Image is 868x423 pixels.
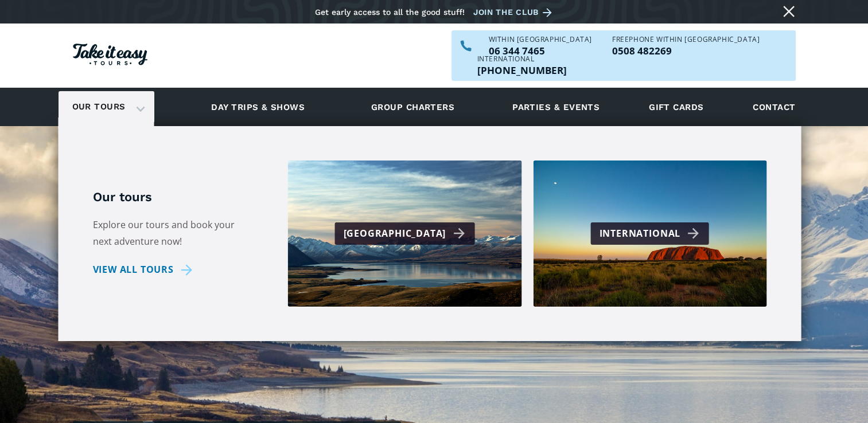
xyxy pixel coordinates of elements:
[507,91,605,123] a: Parties & events
[315,7,465,17] div: Get early access to all the good stuff!
[612,46,760,56] p: 0508 482269
[477,56,567,62] div: International
[357,91,469,123] a: Group charters
[73,44,147,65] img: Take it easy Tours logo
[747,91,801,123] a: Contact
[59,126,801,341] nav: Our tours
[64,93,134,120] a: Our tours
[477,65,567,75] p: [PHONE_NUMBER]
[489,46,592,56] p: 06 344 7465
[197,91,319,123] a: Day trips & shows
[533,160,767,307] a: International
[780,2,798,21] a: Close message
[477,65,567,75] a: Call us outside of NZ on +6463447465
[288,160,522,307] a: [GEOGRAPHIC_DATA]
[612,36,760,43] div: Freephone WITHIN [GEOGRAPHIC_DATA]
[59,91,154,123] div: Our tours
[600,225,703,242] div: International
[73,38,147,74] a: Homepage
[93,261,197,278] a: View all tours
[343,225,469,242] div: [GEOGRAPHIC_DATA]
[93,217,254,250] p: Explore our tours and book your next adventure now!
[473,5,556,19] a: Join the club
[643,91,710,123] a: Gift cards
[489,36,592,43] div: WITHIN [GEOGRAPHIC_DATA]
[93,189,254,206] h5: Our tours
[612,46,760,56] a: Call us freephone within NZ on 0508482269
[489,46,592,56] a: Call us within NZ on 063447465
